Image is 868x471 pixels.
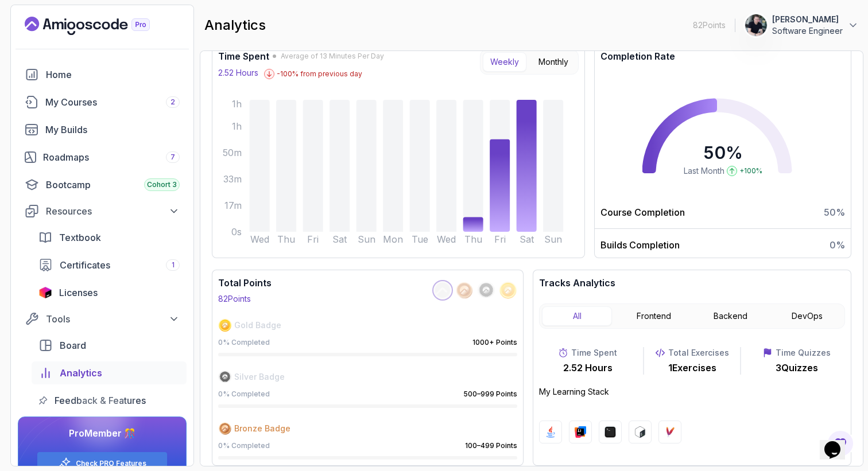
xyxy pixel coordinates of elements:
tspan: Wed [437,233,456,245]
p: Time Spent [571,347,617,359]
tspan: Thu [277,233,295,245]
a: roadmaps [18,146,187,169]
h3: Tracks Analytics [539,276,845,290]
span: 1 [172,260,175,270]
p: 2.52 Hours [218,67,258,79]
span: Licenses [59,286,98,299]
span: Analytics [60,366,102,380]
tspan: Tue [412,233,428,245]
span: Feedback & Features [55,394,146,407]
span: Average of 13 Minutes Per Day [281,52,384,61]
a: home [18,63,187,86]
img: terminal logo [604,426,616,438]
tspan: Sun [544,233,562,245]
p: 100–499 Points [465,441,517,450]
h3: Completion Rate [595,49,851,63]
div: Home [46,68,180,81]
p: Course Completion [600,205,685,219]
span: +100 % [739,166,762,176]
h3: Total Points [218,276,272,290]
a: textbook [32,226,187,249]
img: intellij logo [575,426,586,438]
iframe: chat widget [820,425,857,460]
div: My Builds [45,123,180,137]
p: 0 % Completed [218,338,270,347]
tspan: 33m [223,173,242,185]
a: Landing page [25,17,176,35]
tspan: 1h [232,120,242,132]
span: 7 [170,153,175,162]
span: Textbook [59,231,101,244]
tspan: Sun [358,233,375,245]
p: [PERSON_NAME] [772,14,843,25]
p: 3 Quizzes [776,361,818,375]
p: 82 Points [218,293,251,305]
tspan: 0s [231,226,242,238]
p: Builds Completion [600,238,680,252]
span: Last Month [684,165,724,177]
span: 50 % [703,142,743,163]
div: Resources [46,204,180,218]
span: Silver Badge [234,371,285,383]
div: Tools [46,312,180,326]
span: 0 % [830,238,845,252]
p: 1 Exercises [668,361,716,375]
span: 2 [170,98,175,107]
a: certificates [32,254,187,277]
tspan: Fri [307,233,319,245]
p: 0 % Completed [218,390,270,399]
span: Certificates [60,258,110,272]
p: 2.52 Hours [563,361,613,375]
button: Monthly [531,52,576,72]
tspan: 50m [223,147,242,158]
span: Bronze Badge [234,423,290,434]
span: Board [60,338,86,352]
img: maven logo [664,426,676,438]
button: Backend [696,306,766,326]
a: feedback [32,389,187,412]
tspan: Fri [494,233,506,245]
button: Frontend [619,306,689,326]
span: Gold Badge [234,320,281,331]
p: Software Engineer [772,25,843,37]
span: Cohort 3 [147,180,177,189]
h3: Time Spent [218,49,269,63]
img: jetbrains icon [38,287,52,298]
button: Weekly [483,52,526,72]
div: Bootcamp [46,178,180,192]
span: 50 % [824,205,845,219]
tspan: Mon [383,233,403,245]
a: builds [18,118,187,141]
p: 1000+ Points [472,338,517,347]
button: All [542,306,612,326]
div: My Courses [45,95,180,109]
tspan: Sat [520,233,534,245]
img: java logo [545,426,556,438]
div: Roadmaps [43,150,180,164]
tspan: 17m [224,200,242,211]
a: board [32,334,187,357]
tspan: Thu [464,233,482,245]
tspan: 1h [232,98,242,110]
p: My Learning Stack [539,386,845,398]
a: Check PRO Features [76,459,146,468]
p: Total Exercises [668,347,729,359]
p: 82 Points [693,20,726,31]
button: user profile image[PERSON_NAME]Software Engineer [745,14,859,37]
button: Tools [18,309,187,329]
img: user profile image [745,14,767,36]
button: DevOps [772,306,842,326]
img: bash logo [634,426,646,438]
a: courses [18,91,187,114]
button: Resources [18,201,187,221]
p: 0 % Completed [218,441,270,450]
p: -100 % from previous day [277,69,362,79]
p: 500–999 Points [463,390,517,399]
a: licenses [32,281,187,304]
tspan: Wed [250,233,269,245]
h2: analytics [204,16,266,34]
tspan: Sat [332,233,347,245]
a: analytics [32,361,187,384]
p: Time Quizzes [776,347,831,359]
a: bootcamp [18,173,187,196]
